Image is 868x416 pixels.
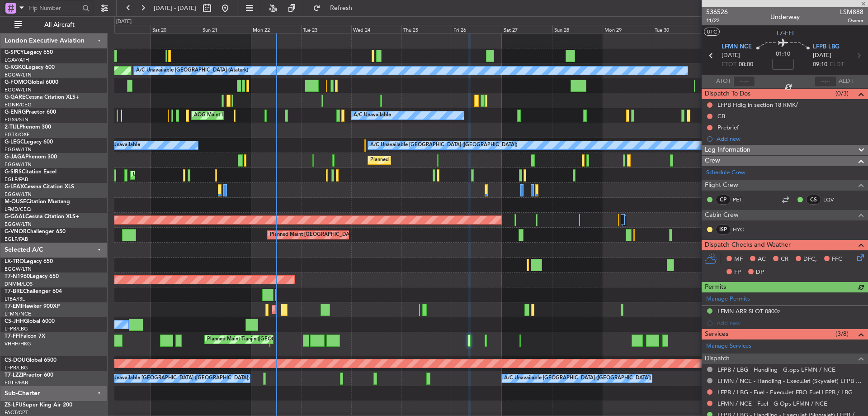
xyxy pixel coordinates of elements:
[5,214,79,220] a: G-GAALCessna Citation XLS+
[5,266,32,273] a: EGGW/LTN
[207,333,312,346] div: Planned Maint Tianjin ([GEOGRAPHIC_DATA])
[5,57,29,63] a: LGAV/ATH
[706,17,728,24] span: 11/22
[705,145,750,155] span: Leg Information
[734,255,743,264] span: MF
[270,228,412,242] div: Planned Maint [GEOGRAPHIC_DATA] ([GEOGRAPHIC_DATA])
[5,154,25,160] span: G-JAGA
[5,50,24,55] span: G-SPCY
[504,372,651,385] div: A/C Unavailable [GEOGRAPHIC_DATA] ([GEOGRAPHIC_DATA])
[5,169,57,175] a: G-SIRSCitation Excel
[704,28,720,36] button: UTC
[776,50,790,59] span: 01:10
[116,18,132,26] div: [DATE]
[301,25,351,33] div: Tue 23
[5,274,59,279] a: T7-N1960Legacy 650
[716,225,731,234] div: ISP
[840,17,863,24] span: Owner
[722,43,752,52] span: LFMN NCE
[5,199,70,205] a: M-OUSECitation Mustang
[5,409,28,416] a: FACT/CPT
[5,184,74,190] a: G-LEAXCessna Citation XLS
[5,80,58,85] a: G-FOMOGlobal 6000
[716,195,731,205] div: CP
[705,210,739,220] span: Cabin Crew
[813,51,831,60] span: [DATE]
[154,4,196,12] span: [DATE] - [DATE]
[251,25,301,33] div: Mon 22
[839,77,854,86] span: ALDT
[5,259,24,264] span: LX-TRO
[705,240,791,250] span: Dispatch Checks and Weather
[370,153,513,167] div: Planned Maint [GEOGRAPHIC_DATA] ([GEOGRAPHIC_DATA])
[201,25,251,33] div: Sun 21
[717,366,835,373] a: LFPB / LBG - Handling - G.ops LFMN / NCE
[5,50,53,55] a: G-SPCYLegacy 650
[5,95,79,100] a: G-GARECessna Citation XLS+
[5,72,32,78] a: EGGW/LTN
[194,109,295,122] div: AOG Maint London ([GEOGRAPHIC_DATA])
[5,139,24,145] span: G-LEGC
[5,146,32,153] a: EGGW/LTN
[5,161,32,168] a: EGGW/LTN
[5,86,32,93] a: EGGW/LTN
[603,25,653,33] div: Mon 29
[717,400,827,407] a: LFMN / NCE - Fuel - G-Ops LFMN / NCE
[5,304,22,309] span: T7-EMI
[5,319,24,324] span: CS-JHH
[351,25,401,33] div: Wed 24
[733,196,753,204] a: PET
[5,402,23,408] span: ZS-LFU
[5,281,33,287] a: DNMM/LOS
[5,358,26,363] span: CS-DOU
[5,402,72,408] a: ZS-LFUSuper King Air 200
[5,236,28,243] a: EGLF/FAB
[401,25,452,33] div: Thu 25
[734,268,741,277] span: FP
[5,214,25,220] span: G-GAAL
[370,139,517,152] div: A/C Unavailable [GEOGRAPHIC_DATA] ([GEOGRAPHIC_DATA])
[5,311,31,317] a: LFMN/NCE
[832,255,842,264] span: FFC
[5,176,28,183] a: EGLF/FAB
[5,80,28,85] span: G-FOMO
[5,229,27,234] span: G-VNOR
[706,168,745,177] a: Schedule Crew
[776,29,794,38] span: T7-FFI
[830,60,844,69] span: ELDT
[5,334,20,339] span: T7-FFI
[770,12,800,22] div: Underway
[717,135,863,143] div: Add new
[705,89,750,99] span: Dispatch To-Dos
[781,255,788,264] span: CR
[5,199,26,205] span: M-OUSE
[5,110,56,115] a: G-ENRGPraetor 600
[274,303,361,316] div: Planned Maint [GEOGRAPHIC_DATA]
[24,22,95,28] span: All Aircraft
[705,329,728,339] span: Services
[5,184,24,190] span: G-LEAX
[756,268,764,277] span: DP
[452,25,502,33] div: Fri 26
[5,101,32,108] a: EGNR/CEG
[835,89,849,98] span: (0/3)
[5,325,28,332] a: LFPB/LBG
[716,77,731,86] span: ATOT
[5,296,25,302] a: LTBA/ISL
[5,221,32,228] a: EGGW/LTN
[151,25,201,33] div: Sat 20
[5,131,29,138] a: EGTK/OXF
[5,206,31,213] a: LFMD/CEQ
[5,169,22,175] span: G-SIRS
[705,156,720,166] span: Crew
[5,110,26,115] span: G-ENRG
[103,139,140,152] div: A/C Unavailable
[733,225,753,234] a: HYC
[717,388,853,396] a: LFPB / LBG - Fuel - ExecuJet FBO Fuel LFPB / LBG
[5,289,23,294] span: T7-BRE
[5,289,62,294] a: T7-BREChallenger 604
[5,191,32,198] a: EGGW/LTN
[100,25,151,33] div: Fri 19
[823,196,844,204] a: LQV
[5,65,26,70] span: G-KGKG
